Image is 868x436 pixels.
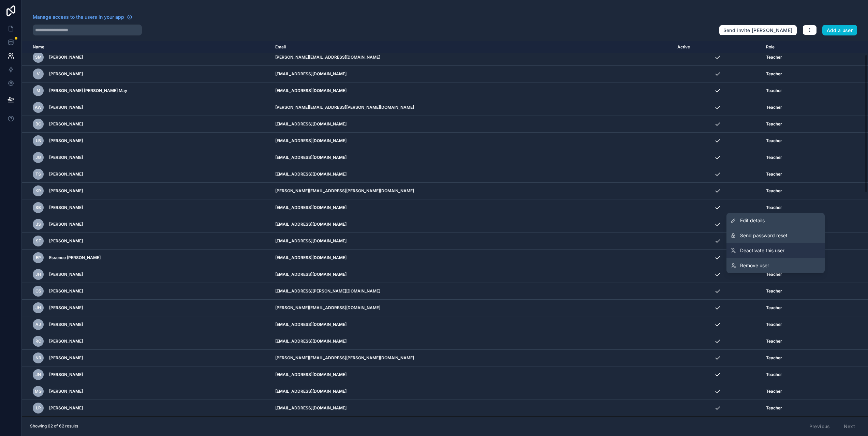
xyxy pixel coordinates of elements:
[271,283,673,300] td: [EMAIL_ADDRESS][PERSON_NAME][DOMAIN_NAME]
[33,14,124,20] span: Manage access to the users in your app
[766,205,782,210] span: Teacher
[766,71,782,77] span: Teacher
[49,272,83,277] span: [PERSON_NAME]
[271,383,673,400] td: [EMAIL_ADDRESS][DOMAIN_NAME]
[36,138,41,144] span: LB
[271,266,673,283] td: [EMAIL_ADDRESS][DOMAIN_NAME]
[37,71,40,77] span: V
[762,41,835,54] th: Role
[271,133,673,149] td: [EMAIL_ADDRESS][DOMAIN_NAME]
[49,372,83,377] span: [PERSON_NAME]
[35,188,41,194] span: KR
[36,405,41,411] span: LR
[271,300,673,316] td: [PERSON_NAME][EMAIL_ADDRESS][DOMAIN_NAME]
[35,288,41,294] span: OS
[726,228,825,243] button: Send password reset
[49,55,83,60] span: [PERSON_NAME]
[33,14,132,20] a: Manage access to the users in your app
[822,25,857,36] button: Add a user
[35,339,41,344] span: RC
[271,366,673,383] td: [EMAIL_ADDRESS][DOMAIN_NAME]
[35,305,41,311] span: JH
[673,41,762,54] th: Active
[766,138,782,144] span: Teacher
[271,400,673,417] td: [EMAIL_ADDRESS][DOMAIN_NAME]
[49,155,83,160] span: [PERSON_NAME]
[30,423,78,429] span: Showing 62 of 62 results
[271,199,673,216] td: [EMAIL_ADDRESS][DOMAIN_NAME]
[726,213,825,228] a: Edit details
[49,222,83,227] span: [PERSON_NAME]
[271,166,673,183] td: [EMAIL_ADDRESS][DOMAIN_NAME]
[49,71,83,77] span: [PERSON_NAME]
[726,258,825,273] a: Remove user
[49,88,127,93] span: [PERSON_NAME] [PERSON_NAME] May
[35,372,41,377] span: JN
[49,105,83,110] span: [PERSON_NAME]
[49,405,83,411] span: [PERSON_NAME]
[35,121,41,127] span: BC
[766,389,782,394] span: Teacher
[740,262,769,269] span: Remove user
[271,233,673,250] td: [EMAIL_ADDRESS][DOMAIN_NAME]
[766,272,782,277] span: Teacher
[271,350,673,366] td: [PERSON_NAME][EMAIL_ADDRESS][PERSON_NAME][DOMAIN_NAME]
[766,372,782,377] span: Teacher
[271,99,673,116] td: [PERSON_NAME][EMAIL_ADDRESS][PERSON_NAME][DOMAIN_NAME]
[35,355,41,361] span: NR
[740,247,784,254] span: Deactivate this user
[49,238,83,244] span: [PERSON_NAME]
[766,339,782,344] span: Teacher
[49,322,83,327] span: [PERSON_NAME]
[49,205,83,210] span: [PERSON_NAME]
[22,41,868,416] div: scrollable content
[35,155,41,160] span: JG
[766,288,782,294] span: Teacher
[271,333,673,350] td: [EMAIL_ADDRESS][DOMAIN_NAME]
[36,88,40,93] span: M
[766,105,782,110] span: Teacher
[35,171,41,177] span: TS
[719,25,797,36] button: Send invite [PERSON_NAME]
[271,66,673,82] td: [EMAIL_ADDRESS][DOMAIN_NAME]
[766,88,782,93] span: Teacher
[49,339,83,344] span: [PERSON_NAME]
[766,155,782,160] span: Teacher
[271,41,673,54] th: Email
[271,250,673,266] td: [EMAIL_ADDRESS][DOMAIN_NAME]
[36,222,41,227] span: JS
[766,355,782,361] span: Teacher
[766,405,782,411] span: Teacher
[49,121,83,127] span: [PERSON_NAME]
[271,216,673,233] td: [EMAIL_ADDRESS][DOMAIN_NAME]
[22,41,271,54] th: Name
[36,238,41,244] span: SF
[766,55,782,60] span: Teacher
[766,188,782,194] span: Teacher
[271,149,673,166] td: [EMAIL_ADDRESS][DOMAIN_NAME]
[35,389,42,394] span: MG
[271,82,673,99] td: [EMAIL_ADDRESS][DOMAIN_NAME]
[49,355,83,361] span: [PERSON_NAME]
[49,288,83,294] span: [PERSON_NAME]
[271,183,673,199] td: [PERSON_NAME][EMAIL_ADDRESS][PERSON_NAME][DOMAIN_NAME]
[766,305,782,311] span: Teacher
[740,217,765,224] span: Edit details
[49,188,83,194] span: [PERSON_NAME]
[35,105,42,110] span: AW
[35,322,41,327] span: AJ
[271,49,673,66] td: [PERSON_NAME][EMAIL_ADDRESS][DOMAIN_NAME]
[49,305,83,311] span: [PERSON_NAME]
[271,316,673,333] td: [EMAIL_ADDRESS][DOMAIN_NAME]
[36,255,41,260] span: EP
[740,232,788,239] span: Send password reset
[49,138,83,144] span: [PERSON_NAME]
[766,171,782,177] span: Teacher
[49,171,83,177] span: [PERSON_NAME]
[766,121,782,127] span: Teacher
[726,243,825,258] a: Deactivate this user
[271,116,673,133] td: [EMAIL_ADDRESS][DOMAIN_NAME]
[766,322,782,327] span: Teacher
[49,389,83,394] span: [PERSON_NAME]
